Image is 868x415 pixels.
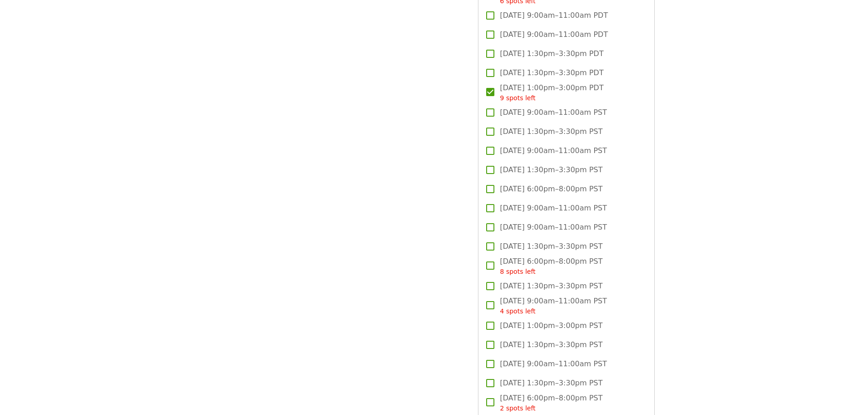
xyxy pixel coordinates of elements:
[500,296,607,316] span: [DATE] 9:00am–11:00am PST
[500,281,602,292] span: [DATE] 1:30pm–3:30pm PST
[500,10,608,21] span: [DATE] 9:00am–11:00am PDT
[500,405,535,412] span: 2 spots left
[500,359,607,369] span: [DATE] 9:00am–11:00am PST
[500,184,602,195] span: [DATE] 6:00pm–8:00pm PST
[500,94,535,102] span: 9 spots left
[500,48,603,59] span: [DATE] 1:30pm–3:30pm PDT
[500,222,607,233] span: [DATE] 9:00am–11:00am PST
[500,67,603,78] span: [DATE] 1:30pm–3:30pm PDT
[500,107,607,118] span: [DATE] 9:00am–11:00am PST
[500,268,535,275] span: 8 spots left
[500,164,602,175] span: [DATE] 1:30pm–3:30pm PST
[500,393,602,413] span: [DATE] 6:00pm–8:00pm PST
[500,320,602,331] span: [DATE] 1:00pm–3:00pm PST
[500,256,602,277] span: [DATE] 6:00pm–8:00pm PST
[500,241,602,252] span: [DATE] 1:30pm–3:30pm PST
[500,307,535,315] span: 4 spots left
[500,29,608,40] span: [DATE] 9:00am–11:00am PDT
[500,126,602,137] span: [DATE] 1:30pm–3:30pm PST
[500,203,607,214] span: [DATE] 9:00am–11:00am PST
[500,82,603,103] span: [DATE] 1:00pm–3:00pm PDT
[500,145,607,156] span: [DATE] 9:00am–11:00am PST
[500,378,602,389] span: [DATE] 1:30pm–3:30pm PST
[500,339,602,350] span: [DATE] 1:30pm–3:30pm PST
